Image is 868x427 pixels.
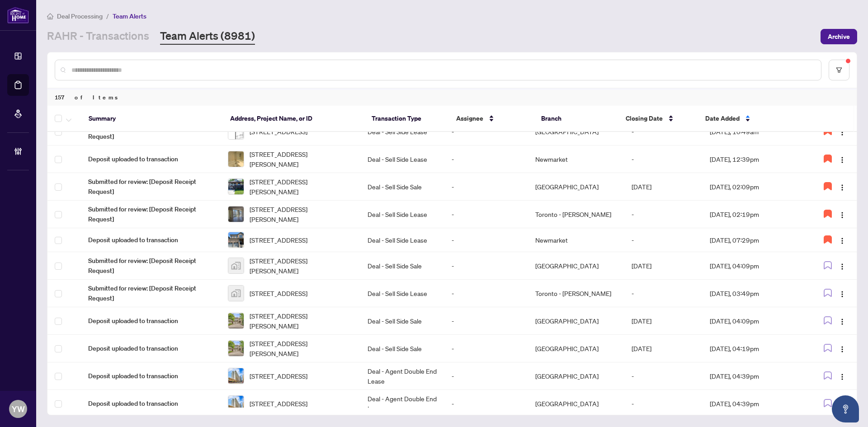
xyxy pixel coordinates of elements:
[47,89,857,106] div: 157 of Items
[228,368,244,384] img: thumbnail-img
[528,228,624,252] td: Newmarket
[88,399,213,408] span: Deposit uploaded to transaction
[456,113,483,123] span: Assignee
[624,173,703,201] td: [DATE]
[250,235,307,245] span: [STREET_ADDRESS]
[835,258,849,273] button: Logo
[444,307,528,335] td: -
[81,106,223,132] th: Summary
[835,152,849,166] button: Logo
[449,106,534,132] th: Assignee
[444,280,528,307] td: -
[228,151,244,167] img: thumbnail-img
[835,369,849,383] button: Logo
[618,106,698,132] th: Closing Date
[624,145,703,173] td: -
[360,307,444,335] td: Deal - Sell Side Sale
[364,106,449,132] th: Transaction Type
[47,13,53,19] span: home
[88,256,213,276] span: Submitted for review: [Deposit Receipt Request]
[703,201,803,228] td: [DATE], 02:19pm
[444,252,528,280] td: -
[624,201,703,228] td: -
[228,258,244,273] img: thumbnail-img
[228,313,244,328] img: thumbnail-img
[528,201,624,228] td: Toronto - [PERSON_NAME]
[703,118,803,145] td: [DATE], 10:49am
[703,173,803,201] td: [DATE], 02:09pm
[626,113,663,123] span: Closing Date
[835,286,849,300] button: Logo
[88,283,213,303] span: Submitted for review: [Deposit Receipt Request]
[528,118,624,145] td: [GEOGRAPHIC_DATA]
[528,173,624,201] td: [GEOGRAPHIC_DATA]
[47,28,149,45] a: RAHR - Transactions
[528,335,624,362] td: [GEOGRAPHIC_DATA]
[624,307,703,335] td: [DATE]
[839,373,846,380] img: Logo
[12,403,25,415] span: YW
[703,335,803,362] td: [DATE], 04:19pm
[839,129,846,136] img: Logo
[836,67,842,73] span: filter
[624,362,703,390] td: -
[106,11,109,21] li: /
[250,311,353,331] span: [STREET_ADDRESS][PERSON_NAME]
[624,390,703,418] td: -
[88,177,213,197] span: Submitted for review: [Deposit Receipt Request]
[839,263,846,270] img: Logo
[703,307,803,335] td: [DATE], 04:09pm
[88,371,213,381] span: Deposit uploaded to transaction
[832,395,859,422] button: Open asap
[528,307,624,335] td: [GEOGRAPHIC_DATA]
[228,341,244,356] img: thumbnail-img
[528,252,624,280] td: [GEOGRAPHIC_DATA]
[528,362,624,390] td: [GEOGRAPHIC_DATA]
[528,145,624,173] td: Newmarket
[624,228,703,252] td: -
[360,201,444,228] td: Deal - Sell Side Lease
[360,390,444,418] td: Deal - Agent Double End Lease
[839,156,846,164] img: Logo
[698,106,800,132] th: Date Added
[250,371,307,381] span: [STREET_ADDRESS]
[835,207,849,221] button: Logo
[829,60,849,80] button: filter
[703,252,803,280] td: [DATE], 04:09pm
[703,390,803,418] td: [DATE], 04:39pm
[444,173,528,201] td: -
[57,12,103,20] span: Deal Processing
[360,335,444,362] td: Deal - Sell Side Sale
[835,179,849,194] button: Logo
[835,314,849,328] button: Logo
[250,399,307,408] span: [STREET_ADDRESS]
[228,396,244,411] img: thumbnail-img
[624,335,703,362] td: [DATE]
[223,106,364,132] th: Address, Project Name, or ID
[88,154,213,164] span: Deposit uploaded to transaction
[624,118,703,145] td: -
[835,341,849,356] button: Logo
[839,318,846,325] img: Logo
[703,228,803,252] td: [DATE], 07:29pm
[839,346,846,353] img: Logo
[250,177,353,197] span: [STREET_ADDRESS][PERSON_NAME]
[444,228,528,252] td: -
[534,106,619,132] th: Branch
[228,179,244,194] img: thumbnail-img
[250,288,307,298] span: [STREET_ADDRESS]
[624,280,703,307] td: -
[839,184,846,191] img: Logo
[228,206,244,222] img: thumbnail-img
[360,173,444,201] td: Deal - Sell Side Sale
[360,118,444,145] td: Deal - Sell Side Lease
[444,145,528,173] td: -
[250,204,353,224] span: [STREET_ADDRESS][PERSON_NAME]
[228,286,244,301] img: thumbnail-img
[88,316,213,326] span: Deposit uploaded to transaction
[88,343,213,353] span: Deposit uploaded to transaction
[360,228,444,252] td: Deal - Sell Side Lease
[7,7,29,23] img: logo
[703,280,803,307] td: [DATE], 03:49pm
[821,29,857,44] button: Archive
